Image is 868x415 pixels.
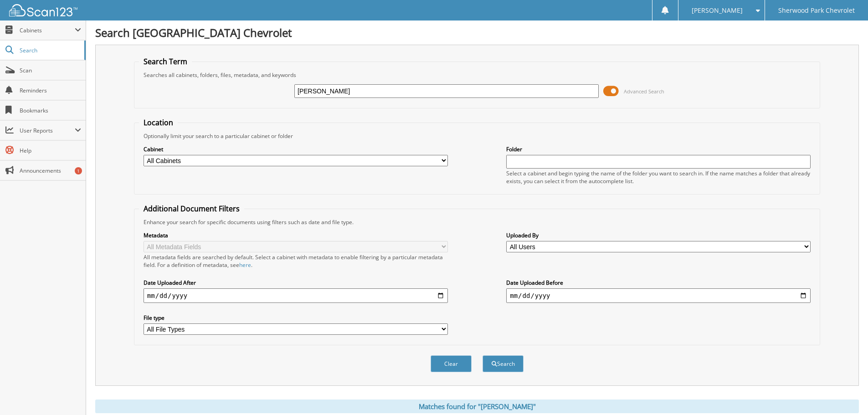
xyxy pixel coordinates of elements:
[20,107,81,114] span: Bookmarks
[139,56,192,67] legend: Search Term
[778,8,855,13] span: Sherwood Park Chevrolet
[9,4,77,16] img: scan123-logo-white.svg
[20,46,80,54] span: Search
[483,355,524,372] button: Search
[20,147,81,154] span: Help
[506,169,811,185] div: Select a cabinet and begin typing the name of the folder you want to search in. If the name match...
[144,253,448,269] div: All metadata fields are searched by default. Select a cabinet with metadata to enable filtering b...
[20,127,75,134] span: User Reports
[20,67,81,74] span: Scan
[75,167,82,174] div: 1
[20,26,75,34] span: Cabinets
[144,288,448,303] input: start
[144,279,448,287] label: Date Uploaded After
[20,87,81,94] span: Reminders
[506,145,811,153] label: Folder
[144,231,448,239] label: Metadata
[139,132,815,140] div: Optionally limit your search to a particular cabinet or folder
[506,279,811,287] label: Date Uploaded Before
[139,204,244,214] legend: Additional Document Filters
[506,231,811,239] label: Uploaded By
[139,71,815,79] div: Searches all cabinets, folders, files, metadata, and keywords
[95,400,859,413] div: Matches found for "[PERSON_NAME]"
[139,218,815,226] div: Enhance your search for specific documents using filters such as date and file type.
[239,261,251,269] a: here
[624,88,664,95] span: Advanced Search
[692,8,743,13] span: [PERSON_NAME]
[95,25,859,40] h1: Search [GEOGRAPHIC_DATA] Chevrolet
[506,288,811,303] input: end
[144,314,448,322] label: File type
[20,167,81,174] span: Announcements
[144,145,448,153] label: Cabinet
[431,355,472,372] button: Clear
[139,118,178,128] legend: Location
